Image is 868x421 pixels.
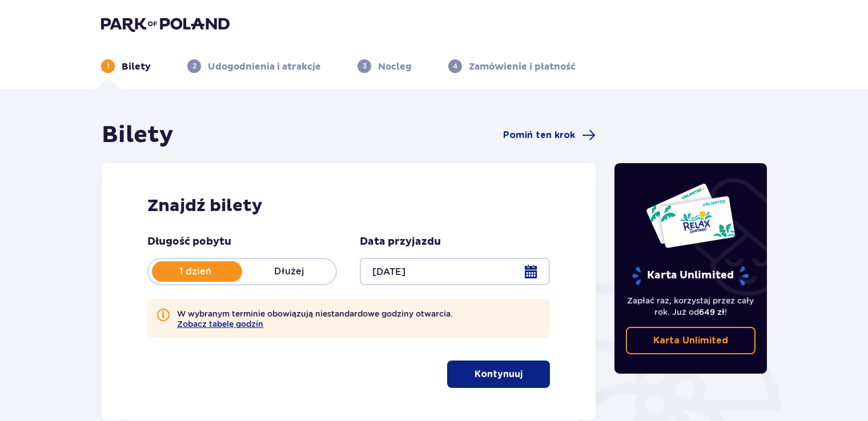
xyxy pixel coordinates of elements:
[357,59,412,73] div: 3Nocleg
[208,60,321,73] p: Udogodnienia i atrakcje
[147,195,550,217] h2: Znajdź bilety
[626,327,756,354] a: Karta Unlimited
[453,61,457,71] p: 4
[102,121,174,149] h1: Bilety
[187,59,321,73] div: 2Udogodnienia i atrakcje
[469,60,576,73] p: Zamówienie i płatność
[503,128,596,142] a: Pomiń ten krok
[378,60,412,73] p: Nocleg
[360,235,441,249] p: Data przyjazdu
[645,183,736,249] img: Dwie karty całoroczne do Suntago z napisem 'UNLIMITED RELAX', na białym tle z tropikalnymi liśćmi...
[177,308,453,329] p: W wybranym terminie obowiązują niestandardowe godziny otwarcia.
[192,61,196,71] p: 2
[699,307,725,317] span: 649 zł
[631,266,750,286] p: Karta Unlimited
[242,265,336,278] p: Dłużej
[147,235,231,249] p: Długość pobytu
[363,61,367,71] p: 3
[101,16,230,32] img: Park of Poland logo
[148,265,242,278] p: 1 dzień
[122,60,151,73] p: Bilety
[107,61,110,71] p: 1
[475,368,523,380] p: Kontynuuj
[177,319,263,329] button: Zobacz tabelę godzin
[101,59,151,73] div: 1Bilety
[503,129,575,141] span: Pomiń ten krok
[653,334,728,347] p: Karta Unlimited
[447,361,550,388] button: Kontynuuj
[626,295,756,318] p: Zapłać raz, korzystaj przez cały rok. Już od !
[448,59,576,73] div: 4Zamówienie i płatność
